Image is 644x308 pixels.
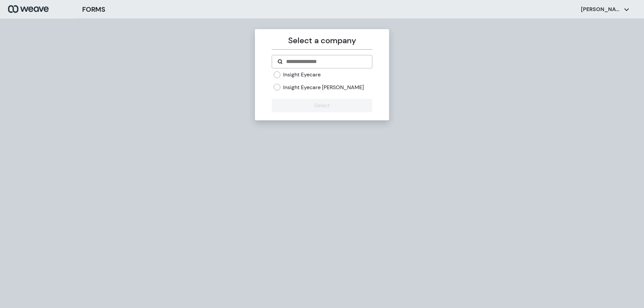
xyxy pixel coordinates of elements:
[272,99,372,112] button: Select
[581,6,621,13] p: [PERSON_NAME]
[285,58,366,66] input: Search
[82,4,105,14] h3: FORMS
[283,71,321,78] label: Insight Eyecare
[272,35,372,47] p: Select a company
[283,84,364,91] label: Insight Eyecare [PERSON_NAME]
